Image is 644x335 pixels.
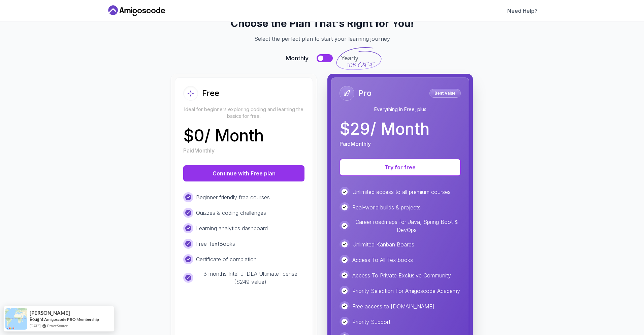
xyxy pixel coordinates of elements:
a: Amigoscode PRO Membership [44,317,99,322]
h2: Pro [358,88,372,99]
button: Try for free [340,159,461,176]
img: provesource social proof notification image [5,308,27,330]
p: Certificate of completion [196,255,257,263]
button: Continue with Free plan [183,165,304,181]
p: Unlimited Kanban Boards [352,240,414,248]
p: Learning analytics dashboard [196,224,268,232]
span: [DATE] [30,323,40,329]
h2: Free [202,88,219,99]
span: Monthly [286,54,309,63]
p: Real-world builds & projects [352,203,421,211]
p: Everything in Free, plus [340,106,461,113]
p: Unlimited access to all premium courses [352,188,451,196]
p: Free access to [DOMAIN_NAME] [352,302,434,310]
p: Priority Support [352,318,390,326]
p: Priority Selection For Amigoscode Academy [352,287,460,295]
p: Access To All Textbooks [352,256,413,264]
p: Access To Private Exclusive Community [352,271,451,279]
p: Paid Monthly [340,140,371,148]
p: Free TextBooks [196,240,235,248]
a: Need Help? [507,7,538,15]
p: Career roadmaps for Java, Spring Boot & DevOps [352,218,461,234]
p: $ 0 / Month [183,128,264,144]
p: Ideal for beginners exploring coding and learning the basics for free. [183,106,304,120]
p: $ 29 / Month [340,121,429,137]
p: Beginner friendly free courses [196,193,270,201]
p: Select the perfect plan to start your learning journey [115,35,529,43]
span: Bought [30,316,43,322]
span: [PERSON_NAME] [30,310,70,316]
p: 3 months IntelliJ IDEA Ultimate license ($249 value) [196,270,304,286]
a: ProveSource [47,323,68,329]
p: Best Value [430,90,460,97]
h2: Choose the Plan That's Right for You! [115,17,529,29]
p: Quizzes & coding challenges [196,209,266,217]
p: Paid Monthly [183,146,215,155]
